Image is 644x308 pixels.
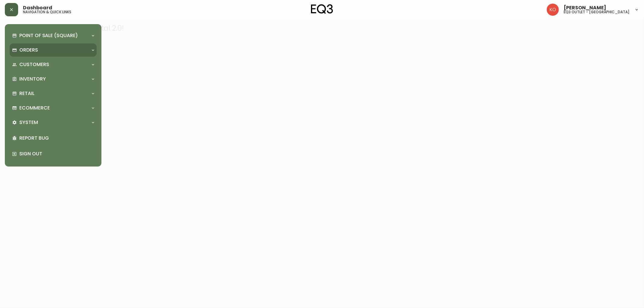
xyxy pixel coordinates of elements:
[19,47,38,53] p: Orders
[19,105,50,111] p: Ecommerce
[10,72,97,86] div: Inventory
[19,76,46,82] p: Inventory
[10,101,97,115] div: Ecommerce
[10,130,97,146] div: Report Bug
[19,119,38,126] p: System
[19,32,78,39] p: Point of Sale (Square)
[19,135,94,141] p: Report Bug
[564,10,630,14] h5: eq3 outlet - [GEOGRAPHIC_DATA]
[10,58,97,71] div: Customers
[19,90,34,97] p: Retail
[19,151,94,157] p: Sign Out
[547,4,559,16] img: 9beb5e5239b23ed26e0d832b1b8f6f2a
[10,29,97,42] div: Point of Sale (Square)
[10,116,97,129] div: System
[19,61,49,68] p: Customers
[10,146,97,162] div: Sign Out
[10,87,97,100] div: Retail
[23,10,71,14] h5: navigation & quick links
[564,5,606,10] span: [PERSON_NAME]
[10,43,97,57] div: Orders
[23,5,52,10] span: Dashboard
[311,4,333,14] img: logo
